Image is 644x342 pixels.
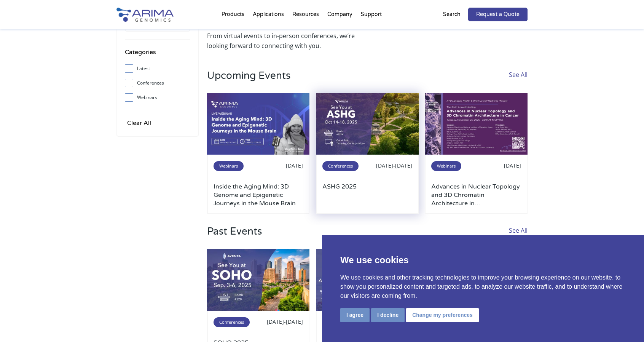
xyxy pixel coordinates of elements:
span: Webinars [214,161,244,171]
h4: Categories [125,47,190,63]
a: Inside the Aging Mind: 3D Genome and Epigenetic Journeys in the Mouse Brain [214,182,303,208]
span: [DATE] [504,162,521,169]
a: ASHG 2025 [322,182,412,208]
img: ashg-2025-500x300.jpg [316,93,419,155]
a: See All [509,225,528,249]
p: We use cookies [340,253,626,267]
span: [DATE]-[DATE] [376,162,412,169]
button: I decline [371,308,405,322]
span: Webinars [431,161,461,171]
p: Search [443,10,461,19]
label: Latest [125,63,190,74]
p: From virtual events to in-person conferences, we’re looking forward to connecting with you. [207,31,363,51]
button: Change my preferences [406,308,479,322]
a: Advances in Nuclear Topology and 3D Chromatin Architecture in [MEDICAL_DATA] [431,182,521,208]
span: [DATE] [286,162,303,169]
img: Arima-Genomics-logo [116,8,174,22]
button: I agree [340,308,370,322]
img: NYU-X-Post-No-Agenda-500x300.jpg [425,93,528,155]
p: We use cookies and other tracking technologies to improve your browsing experience on our website... [340,273,626,300]
h3: Past Events [207,225,262,249]
h3: Upcoming Events [207,70,290,93]
label: Conferences [125,77,190,89]
span: Conferences [214,317,250,327]
span: Conferences [322,161,359,171]
img: Use-This-For-Webinar-Images-2-500x300.jpg [207,93,310,155]
input: Clear All [125,118,153,128]
img: CGC-2025-500x300.jpg [316,249,419,311]
a: Request a Quote [468,8,528,21]
label: Webinars [125,92,190,103]
img: SOHO-2025-500x300.jpg [207,249,310,311]
span: [DATE]-[DATE] [267,318,303,325]
a: See All [509,70,528,93]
